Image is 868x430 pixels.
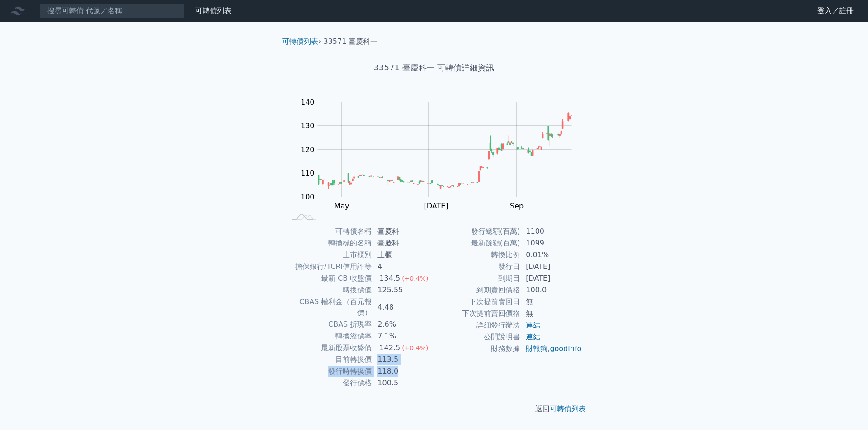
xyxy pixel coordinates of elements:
td: 發行價格 [286,377,372,389]
td: 下次提前賣回日 [434,296,520,308]
li: 33571 臺慶科一 [324,36,378,47]
td: 公開說明書 [434,331,520,343]
div: 134.5 [377,273,402,284]
td: 125.55 [372,284,434,296]
td: 臺慶科 [372,237,434,249]
td: 擔保銀行/TCRI信用評等 [286,261,372,273]
td: 最新股票收盤價 [286,342,372,354]
li: › [282,36,321,47]
td: 7.1% [372,330,434,342]
g: Chart [296,98,585,210]
span: (+0.4%) [402,275,428,282]
td: 最新餘額(百萬) [434,237,520,249]
td: 轉換溢價率 [286,330,372,342]
tspan: 110 [301,169,315,177]
a: 連結 [526,333,540,341]
td: 發行時轉換價 [286,365,372,377]
td: 118.0 [372,365,434,377]
td: 100.0 [520,284,582,296]
td: 轉換價值 [286,284,372,296]
a: 財報狗 [526,344,547,353]
tspan: 100 [301,193,315,201]
td: 發行日 [434,261,520,273]
td: 0.01% [520,249,582,261]
tspan: May [334,202,349,210]
td: 1099 [520,237,582,249]
a: 可轉債列表 [282,37,318,46]
td: 財務數據 [434,343,520,355]
tspan: [DATE] [424,202,448,210]
a: goodinfo [550,344,581,353]
td: 轉換比例 [434,249,520,261]
tspan: 130 [301,121,315,130]
td: 無 [520,308,582,319]
td: 2.6% [372,319,434,330]
tspan: 140 [301,98,315,106]
td: 目前轉換價 [286,354,372,365]
td: 上櫃 [372,249,434,261]
td: 可轉債名稱 [286,226,372,237]
tspan: Sep [510,202,524,210]
td: , [520,343,582,355]
td: 上市櫃別 [286,249,372,261]
a: 可轉債列表 [550,404,586,413]
p: 返回 [275,403,593,414]
td: 無 [520,296,582,308]
td: CBAS 折現率 [286,319,372,330]
td: 轉換標的名稱 [286,237,372,249]
a: 可轉債列表 [195,6,231,15]
span: (+0.4%) [402,344,428,351]
td: CBAS 權利金（百元報價） [286,296,372,319]
td: [DATE] [520,261,582,273]
a: 連結 [526,321,540,329]
input: 搜尋可轉債 代號／名稱 [40,3,184,18]
div: 142.5 [377,342,402,353]
td: 113.5 [372,354,434,365]
td: 4.48 [372,296,434,319]
td: 100.5 [372,377,434,389]
td: [DATE] [520,273,582,284]
td: 下次提前賣回價格 [434,308,520,319]
a: 登入／註冊 [810,4,861,18]
tspan: 120 [301,145,315,154]
td: 最新 CB 收盤價 [286,273,372,284]
td: 4 [372,261,434,273]
td: 1100 [520,226,582,237]
td: 臺慶科一 [372,226,434,237]
td: 發行總額(百萬) [434,226,520,237]
td: 到期日 [434,273,520,284]
td: 到期賣回價格 [434,284,520,296]
td: 詳細發行辦法 [434,319,520,331]
h1: 33571 臺慶科一 可轉債詳細資訊 [275,61,593,74]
